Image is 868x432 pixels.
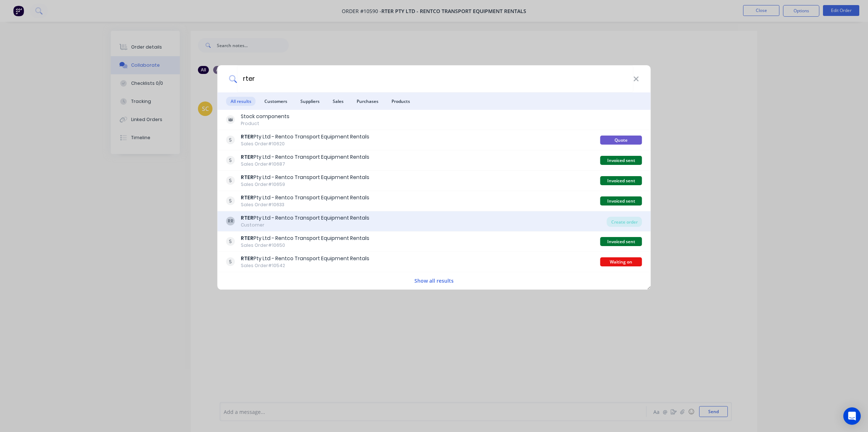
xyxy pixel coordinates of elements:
div: Product [241,120,289,127]
span: Customers [260,97,292,106]
div: Pty Ltd - Rentco Transport Equipment Rentals [241,214,369,222]
div: Invoiced sent [600,176,642,185]
div: Sales Order #10542 [241,262,369,269]
div: Customer [241,222,369,228]
div: Pty Ltd - Rentco Transport Equipment Rentals [241,174,369,181]
span: Suppliers [296,97,324,106]
div: Sales Order #10633 [241,202,369,208]
div: Invoiced sent [600,196,642,205]
div: Sales Order #10650 [241,242,369,249]
span: Products [387,97,414,106]
div: Sales Order #10659 [241,181,369,188]
div: Pty Ltd - Rentco Transport Equipment Rentals [241,234,369,242]
div: Pty Ltd - Rentco Transport Equipment Rentals [241,153,369,161]
div: Open Intercom Messenger [843,407,861,425]
span: Purchases [352,97,383,106]
div: Stock components [241,113,289,120]
b: RTER [241,194,253,201]
span: All results [226,97,256,106]
input: Start typing a customer or supplier name to create a new order... [237,65,633,92]
b: RTER [241,255,253,262]
div: Pty Ltd - Rentco Transport Equipment Rentals [241,255,369,262]
span: Sales [328,97,348,106]
b: RTER [241,214,253,221]
b: RTER [241,234,253,242]
div: Sales Order #10620 [241,141,369,147]
div: Create order [607,217,642,227]
b: RTER [241,133,253,140]
div: Sales Order #10687 [241,161,369,167]
b: RTER [241,174,253,181]
div: Pty Ltd - Rentco Transport Equipment Rentals [241,133,369,141]
div: Quote [600,136,642,145]
button: Show all results [412,277,456,285]
div: Waiting on Material [600,257,642,266]
div: Invoiced sent [600,237,642,246]
b: RTER [241,153,253,161]
div: RR [226,217,235,225]
div: Invoiced sent [600,156,642,165]
div: Pty Ltd - Rentco Transport Equipment Rentals [241,194,369,202]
